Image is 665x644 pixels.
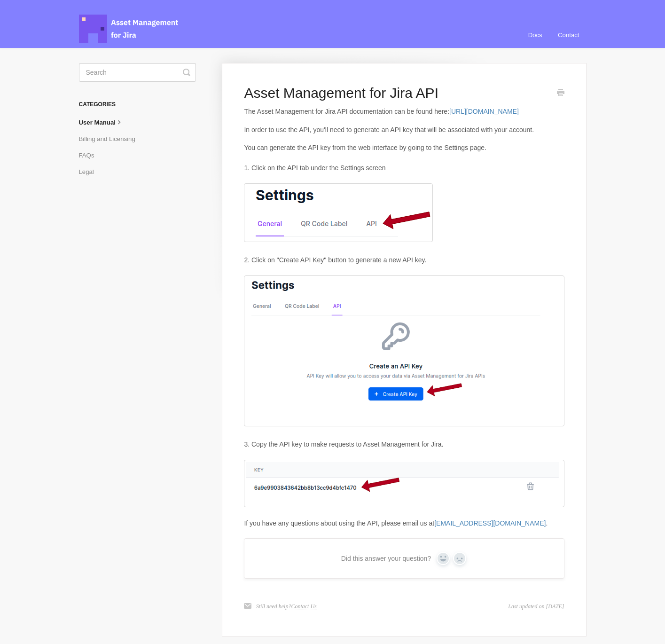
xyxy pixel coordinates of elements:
a: Contact Us [291,603,316,610]
div: 1. Click on the API tab under the Settings screen [244,163,564,173]
a: FAQs [79,148,102,163]
a: [EMAIL_ADDRESS][DOMAIN_NAME] [434,519,546,527]
a: [URL][DOMAIN_NAME] [449,108,519,115]
p: If you have any questions about using the API, please email us at . [244,518,564,529]
a: User Manual [79,115,131,130]
span: Did this answer your question? [341,554,431,563]
p: You can generate the API key from the web interface by going to the Settings page. [244,143,564,153]
img: file-2mILNbuevk.png [244,460,564,507]
span: Asset Management for Jira Docs [79,15,180,43]
a: Legal [79,165,101,180]
img: file-dzh3I8tYSX.png [244,275,564,427]
h3: Categories [79,96,196,113]
img: file-a1mtJv9jwH.png [244,183,433,242]
h1: Asset Management for Jira API [244,85,550,102]
a: Print this Article [557,88,564,99]
div: 3. Copy the API key to make requests to Asset Management for Jira. [244,440,564,450]
p: The Asset Management for Jira API documentation can be found here: [244,107,564,117]
a: Contact [551,23,586,48]
p: In order to use the API, you'll need to generate an API key that will be associated with your acc... [244,125,564,135]
a: Billing and Licensing [79,132,142,147]
p: Still need help? [256,602,317,611]
div: 2. Click on "Create API Key" button to generate a new API key. [244,255,564,266]
input: Search [79,63,196,82]
a: Docs [521,23,549,48]
time: Last updated on [DATE] [508,602,564,611]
